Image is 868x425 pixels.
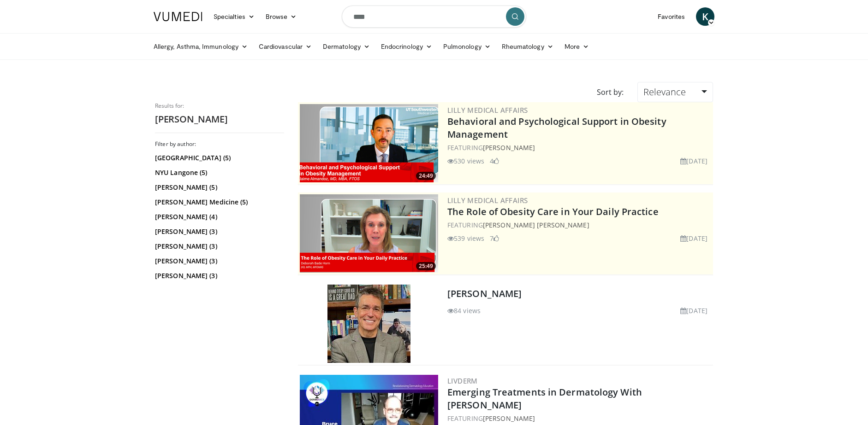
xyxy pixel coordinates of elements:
img: Dr. David L. Katz [327,285,410,363]
a: Rheumatology [496,37,559,56]
a: Relevance [637,82,713,102]
li: 4 [490,156,499,166]
a: Favorites [652,7,690,26]
input: Search topics, interventions [342,6,526,28]
div: FEATURING [447,413,711,423]
a: [PERSON_NAME] (3) [155,271,282,280]
span: Relevance [643,86,686,98]
a: Dermatology [317,37,375,56]
p: Results for: [155,102,284,110]
a: [PERSON_NAME] (3) [155,227,282,236]
div: Sort by: [590,82,630,102]
a: [PERSON_NAME] [PERSON_NAME] [483,221,589,229]
a: [PERSON_NAME] [483,414,535,423]
h2: [PERSON_NAME] [155,113,284,125]
h3: Filter by author: [155,140,284,148]
a: Cardiovascular [253,37,317,56]
a: Lilly Medical Affairs [447,105,528,115]
a: Browse [260,7,303,26]
a: [PERSON_NAME] (3) [155,242,282,251]
a: Lilly Medical Affairs [447,196,528,205]
a: Endocrinology [375,37,438,56]
li: 530 views [447,156,484,166]
img: e1208b6b-349f-4914-9dd7-f97803bdbf1d.png.300x170_q85_crop-smart_upscale.png [300,194,438,273]
li: [DATE] [680,156,707,166]
a: Specialties [208,7,260,26]
a: Pulmonology [438,37,496,56]
a: [PERSON_NAME] Medicine (5) [155,198,282,207]
a: Behavioral and Psychological Support in Obesity Management [447,115,666,140]
span: 24:49 [416,172,436,180]
a: [GEOGRAPHIC_DATA] (5) [155,153,282,163]
a: Allergy, Asthma, Immunology [148,37,253,56]
a: LivDerm [447,376,478,385]
li: 84 views [447,306,481,315]
a: Emerging Treatments in Dermatology With [PERSON_NAME] [447,386,642,411]
a: [PERSON_NAME] (3) [155,256,282,266]
div: FEATURING [447,220,711,230]
a: [PERSON_NAME] (5) [155,183,282,192]
a: K [696,7,714,26]
li: [DATE] [680,233,707,243]
a: NYU Langone (5) [155,168,282,177]
li: 7 [490,233,499,243]
li: [DATE] [680,306,707,315]
img: ba3304f6-7838-4e41-9c0f-2e31ebde6754.png.300x170_q85_crop-smart_upscale.png [300,104,438,182]
a: [PERSON_NAME] (4) [155,212,282,221]
a: [PERSON_NAME] [447,287,522,300]
img: VuMedi Logo [154,12,202,21]
a: The Role of Obesity Care in Your Daily Practice [447,205,659,218]
a: 24:49 [300,104,438,182]
a: More [559,37,595,56]
div: FEATURING [447,143,711,152]
a: 25:49 [300,194,438,273]
span: 25:49 [416,262,436,270]
a: [PERSON_NAME] [483,143,535,152]
li: 539 views [447,233,484,243]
